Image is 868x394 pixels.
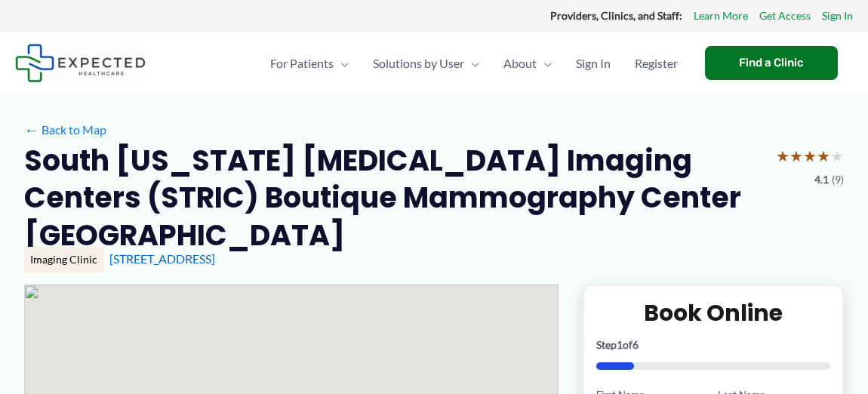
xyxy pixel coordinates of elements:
a: AboutMenu Toggle [491,37,564,90]
div: Imaging Clinic [24,247,103,272]
a: Sign In [564,37,623,90]
span: Menu Toggle [334,37,349,90]
strong: Providers, Clinics, and Staff: [550,9,682,22]
a: Solutions by UserMenu Toggle [361,37,491,90]
span: ★ [817,142,830,170]
a: Get Access [759,6,811,26]
span: Solutions by User [373,37,464,90]
nav: Primary Site Navigation [258,37,690,90]
span: ← [24,122,38,137]
span: About [503,37,537,90]
span: (9) [832,170,844,189]
a: For PatientsMenu Toggle [258,37,361,90]
span: For Patients [270,37,334,90]
span: Menu Toggle [537,37,552,90]
span: ★ [776,142,790,170]
span: Menu Toggle [464,37,479,90]
span: Sign In [576,37,611,90]
a: Register [623,37,690,90]
img: Expected Healthcare Logo - side, dark font, small [15,44,146,82]
h2: Book Online [596,298,830,328]
a: [STREET_ADDRESS] [109,251,215,266]
h2: South [US_STATE] [MEDICAL_DATA] Imaging Centers (STRIC) Boutique Mammography Center [GEOGRAPHIC_D... [24,142,764,254]
span: ★ [803,142,817,170]
p: Step of [596,340,830,350]
span: ★ [790,142,803,170]
a: Learn More [694,6,748,26]
span: 6 [633,338,639,351]
span: Register [635,37,678,90]
span: 4.1 [814,170,829,189]
a: ←Back to Map [24,119,106,141]
a: Sign In [822,6,853,26]
span: 1 [617,338,623,351]
a: Find a Clinic [705,46,838,80]
span: ★ [830,142,844,170]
